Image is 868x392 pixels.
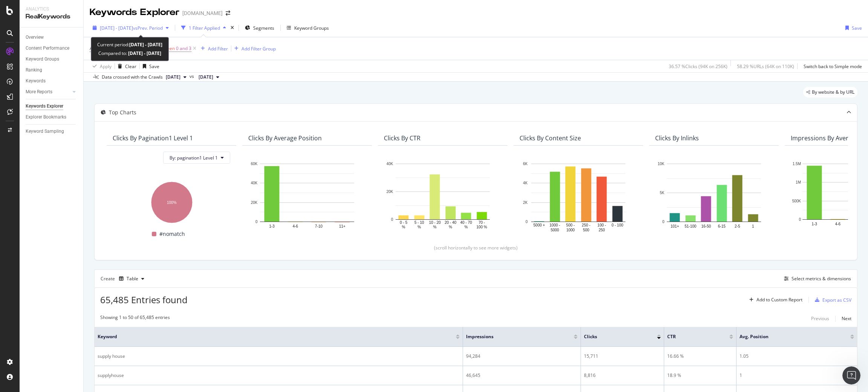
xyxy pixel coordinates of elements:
[387,162,393,166] text: 40K
[583,228,589,232] text: 500
[433,225,437,229] text: %
[526,220,528,224] text: 0
[129,41,162,48] b: [DATE] - [DATE]
[520,160,637,233] svg: A chart.
[26,66,42,74] div: Ranking
[15,151,126,159] div: Ask a question
[812,294,851,306] button: Export as CSV
[449,225,452,229] text: %
[598,223,606,227] text: 100 -
[804,63,862,70] div: Switch back to Simple mode
[400,220,407,225] text: 0 - 5
[796,181,801,185] text: 1M
[792,199,801,203] text: 500K
[11,212,140,226] div: Integrating Web Traffic Data
[811,314,829,323] button: Previous
[294,25,329,31] div: Keyword Groups
[811,315,829,322] div: Previous
[189,25,220,31] div: 1 Filter Applied
[163,73,189,82] button: [DATE]
[113,178,230,224] svg: A chart.
[113,235,151,265] button: Help
[199,74,213,81] span: 2025 Aug. 30th
[10,254,27,259] span: Home
[26,55,59,63] div: Keyword Groups
[8,144,143,173] div: Ask a questionAI Agent and team can help
[584,333,646,340] span: Clicks
[100,25,133,31] span: [DATE] - [DATE]
[799,217,801,222] text: 0
[582,223,590,227] text: 250 -
[115,60,136,72] button: Clear
[98,353,460,360] div: supply house
[417,225,421,229] text: %
[658,162,665,166] text: 10K
[740,353,854,360] div: 1.05
[170,155,218,161] span: By: pagination1 Level 1
[685,224,697,228] text: 51-100
[445,220,457,225] text: 20 - 40
[231,44,276,53] button: Add Filter Group
[669,63,727,70] div: 36.57 % Clicks ( 94K on 256K )
[109,109,136,116] div: Top Charts
[660,191,665,195] text: 5K
[26,113,78,121] a: Explorer Bookmarks
[15,108,135,115] div: Recent message
[402,225,405,229] text: %
[801,60,862,72] button: Switch back to Simple mode
[718,224,726,228] text: 6-15
[79,126,103,134] div: • 20h ago
[26,12,77,21] div: RealKeywords
[26,44,69,52] div: Content Performance
[241,46,276,52] div: Add Filter Group
[15,14,50,26] img: logo
[465,225,468,229] text: %
[251,201,258,205] text: 20K
[269,224,275,228] text: 1-3
[198,44,228,53] button: Add Filter
[803,87,857,97] div: legacy label
[15,215,126,223] div: Integrating Web Traffic Data
[671,224,679,228] text: 101+
[11,198,140,212] div: SmartIndex Overview
[566,228,575,232] text: 1000
[667,353,733,360] div: 16.66 %
[125,63,136,70] div: Clear
[26,113,66,121] div: Explorer Bookmarks
[26,6,77,12] div: Analytics
[429,220,441,225] text: 10 - 20
[655,160,773,233] svg: A chart.
[159,229,185,239] span: #nomatch
[226,11,230,16] div: arrow-right-arrow-left
[26,102,63,110] div: Keywords Explorer
[523,201,528,205] text: 2K
[11,226,140,240] div: Semrush Data in Botify
[26,128,64,135] div: Keyword Sampling
[253,25,274,31] span: Segments
[11,180,140,195] button: Search for help
[466,353,577,360] div: 94,284
[133,25,163,31] span: vs Prev. Period
[26,44,78,52] a: Content Performance
[189,73,196,80] span: vs
[477,225,487,229] text: 100 %
[15,53,136,79] p: Hello [PERSON_NAME].
[740,372,854,379] div: 1
[384,160,501,230] svg: A chart.
[740,333,839,340] span: Avg. Position
[752,224,754,228] text: 1
[100,63,112,70] div: Apply
[15,79,136,92] p: How can we help?
[109,12,124,27] img: Profile image for Meghan
[248,134,322,142] div: Clicks By Average Position
[100,314,170,323] div: Showing 1 to 50 of 65,485 entries
[566,223,575,227] text: 500 -
[599,228,605,232] text: 250
[8,112,143,140] div: Profile image for Jessicasounds good![PERSON_NAME]•20h ago
[551,228,559,232] text: 5000
[229,24,235,32] div: times
[85,254,104,259] span: Tickets
[26,88,52,96] div: More Reports
[248,160,366,233] div: A chart.
[781,274,851,283] button: Select metrics & dimensions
